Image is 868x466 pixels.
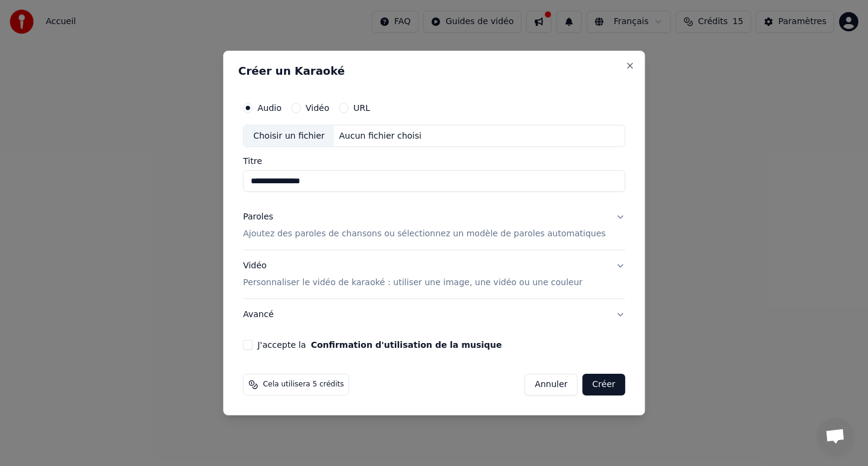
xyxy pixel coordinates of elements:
[353,104,370,112] label: URL
[257,341,502,349] label: J'accepte la
[243,277,582,289] p: Personnaliser le vidéo de karaoké : utiliser une image, une vidéo ou une couleur
[243,251,625,299] button: VidéoPersonnaliser le vidéo de karaoké : utiliser une image, une vidéo ou une couleur
[306,104,329,112] label: Vidéo
[243,228,606,241] p: Ajoutez des paroles de chansons ou sélectionnez un modèle de paroles automatiques
[335,130,427,142] div: Aucun fichier choisi
[244,125,334,147] div: Choisir un fichier
[243,212,273,224] div: Paroles
[263,380,344,389] span: Cela utilisera 5 crédits
[524,374,577,395] button: Annuler
[238,66,630,77] h2: Créer un Karaoké
[243,202,625,250] button: ParolesAjoutez des paroles de chansons ou sélectionnez un modèle de paroles automatiques
[311,341,502,349] button: J'accepte la
[243,299,625,330] button: Avancé
[243,157,625,166] label: Titre
[583,374,625,395] button: Créer
[243,260,582,289] div: Vidéo
[257,104,281,112] label: Audio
